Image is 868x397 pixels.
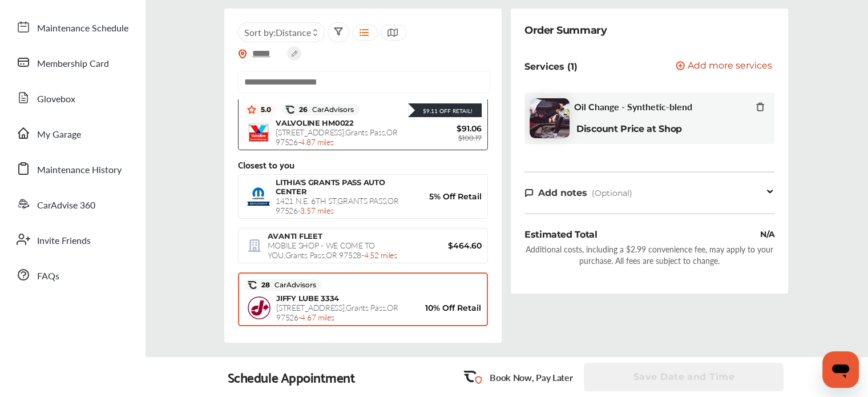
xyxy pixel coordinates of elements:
[822,351,859,388] iframe: Button to launch messaging window
[276,178,385,196] span: LITHIA'S GRANTS PASS AUTO CENTER
[490,371,572,384] p: Book Now, Pay Later
[300,204,333,216] span: 3.57 miles
[413,191,482,202] span: 5% Off Retail
[37,57,109,71] span: Membership Card
[688,61,772,72] span: Add more services
[10,189,134,219] a: CarAdvise 360
[676,61,774,72] a: Add more services
[413,303,481,313] span: 10% Off Retail
[276,195,398,216] span: 1421 N.E. 6TH ST , GRANTS PASS , OR 97526 -
[37,269,59,284] span: FAQs
[247,187,270,205] img: logo-mopar.png
[257,280,316,290] span: 28
[301,311,334,323] span: 4.67 miles
[247,238,262,253] img: empty_shop_logo.394c5474.svg
[413,240,482,251] span: $464.60
[256,105,271,114] span: 5.0
[417,107,473,115] div: $9.11 Off Retail!
[244,26,311,39] span: Sort by :
[248,280,257,290] img: caradvise_icon.5c74104a.svg
[276,302,398,323] span: [STREET_ADDRESS] , Grants Pass , OR 97526 -
[308,106,354,114] span: CarAdvisors
[10,260,134,290] a: FAQs
[276,294,339,303] span: JIFFY LUBE 3334
[37,163,122,178] span: Maintenance History
[10,83,134,113] a: Glovebox
[268,239,397,260] span: MOBILE SHOP - WE COME TO YOU , Grants Pass , OR 97528 -
[530,98,570,138] img: oil-change-thumb.jpg
[228,369,356,385] div: Schedule Appointment
[10,118,134,148] a: My Garage
[294,105,354,114] span: 26
[524,188,534,198] img: note-icon.db9493fa.svg
[538,187,587,198] span: Add notes
[247,105,256,114] img: star_icon.59ea9307.svg
[238,49,247,59] img: location_vector_orange.38f05af8.svg
[364,249,397,260] span: 4.52 miles
[268,231,322,240] span: AVANTI FLEET
[760,228,774,241] div: N/A
[413,123,482,134] span: $91.06
[276,126,397,147] span: [STREET_ADDRESS] , Grants Pass , OR 97526 -
[574,101,692,112] span: Oil Change - Synthetic-blend
[10,154,134,183] a: Maintenance History
[524,22,607,38] div: Order Summary
[37,127,81,142] span: My Garage
[247,121,270,144] img: logo-valvoline.png
[300,136,333,147] span: 4.87 miles
[10,12,134,42] a: Maintenance Schedule
[238,159,488,170] div: Closest to you
[37,234,91,248] span: Invite Friends
[276,118,354,127] span: VALVOLINE HM0022
[248,296,271,319] img: logo-jiffylube.png
[10,224,134,254] a: Invite Friends
[524,228,597,241] div: Estimated Total
[37,198,95,213] span: CarAdvise 360
[524,243,774,266] div: Additional costs, including a $2.99 convenience fee, may apply to your purchase. All fees are sub...
[524,61,578,72] p: Services (1)
[270,281,316,289] span: CarAdvisors
[37,21,128,36] span: Maintenance Schedule
[576,123,682,134] b: Discount Price at Shop
[592,188,632,198] span: (Optional)
[276,26,311,39] span: Distance
[458,134,482,142] span: $100.17
[676,61,772,72] button: Add more services
[285,105,294,114] img: caradvise_icon.5c74104a.svg
[10,47,134,77] a: Membership Card
[37,92,75,107] span: Glovebox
